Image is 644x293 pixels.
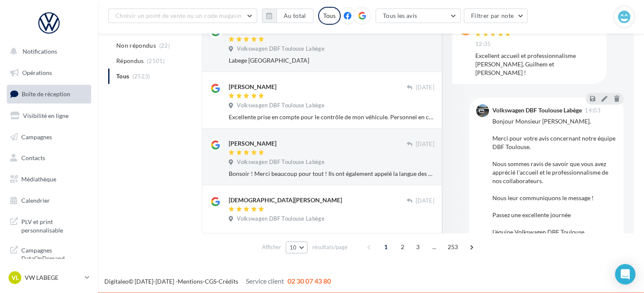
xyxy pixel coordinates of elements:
[416,141,434,148] span: [DATE]
[229,56,434,65] div: Labege [GEOGRAPHIC_DATA]
[205,278,216,285] a: CGS
[23,112,69,119] span: Visibilité en ligne
[383,12,417,19] span: Tous les avis
[475,52,600,77] div: Excellent accueil et professionnalisme [PERSON_NAME], Guilhem et [PERSON_NAME] !
[379,240,393,254] span: 1
[22,90,70,98] span: Boîte de réception
[21,216,88,234] span: PLV et print personnalisable
[25,273,81,282] p: VW LABEGE
[116,57,144,65] span: Répondus
[159,42,170,49] span: (22)
[21,154,45,161] span: Contacts
[23,48,57,55] span: Notifications
[5,241,93,266] a: Campagnes DataOnDemand
[7,270,91,286] a: VL VW LABEGE
[286,241,308,253] button: 10
[262,9,313,23] button: Au total
[5,64,93,82] a: Opérations
[229,196,342,204] div: [DEMOGRAPHIC_DATA][PERSON_NAME]
[287,277,331,285] span: 02 30 07 43 80
[178,278,203,285] a: Mentions
[229,83,276,91] div: [PERSON_NAME]
[615,264,635,284] div: Open Intercom Messenger
[5,43,89,60] button: Notifications
[21,244,88,263] span: Campagnes DataOnDemand
[237,158,325,166] span: Volkswagen DBF Toulouse Labège
[237,215,325,223] span: Volkswagen DBF Toulouse Labège
[229,169,434,178] div: Bonsoir ! Merci beaucoup pour tout ! Ils ont également appelé la langue des signes en français. P...
[475,40,491,48] span: 12:35
[411,240,425,254] span: 3
[464,9,528,23] button: Filtrer par note
[246,277,284,285] span: Service client
[5,213,93,238] a: PLV et print personnalisable
[237,102,325,109] span: Volkswagen DBF Toulouse Labège
[147,57,165,64] span: (2501)
[21,197,50,204] span: Calendrier
[416,84,434,92] span: [DATE]
[5,85,93,103] a: Boîte de réception
[312,243,348,251] span: résultats/page
[21,133,52,140] span: Campagnes
[262,243,281,251] span: Afficher
[5,170,93,188] a: Médiathèque
[5,192,93,210] a: Calendrier
[376,9,461,23] button: Tous les avis
[276,9,313,23] button: Au total
[22,69,52,76] span: Opérations
[492,107,582,113] div: Volkswagen DBF Toulouse Labège
[229,113,434,121] div: Excellente prise en compte pour le contrôle de mon véhicule. Personnel en charge très pédagogue.
[21,175,56,183] span: Médiathèque
[5,149,93,167] a: Contacts
[108,9,257,23] button: Choisir un point de vente ou un code magasin
[290,244,297,251] span: 10
[116,41,156,50] span: Non répondus
[104,278,129,285] a: Digitaleo
[104,278,331,285] span: © [DATE]-[DATE] - - -
[237,45,325,53] span: Volkswagen DBF Toulouse Labège
[585,108,601,113] span: 14:03
[444,240,462,254] span: 253
[11,273,19,282] span: VL
[318,7,341,25] div: Tous
[396,240,409,254] span: 2
[229,139,276,148] div: [PERSON_NAME]
[492,117,617,236] div: Bonjour Monsieur [PERSON_NAME], Merci pour votre avis concernant notre équipe DBF Toulouse. Nous ...
[428,240,441,254] span: ...
[5,128,93,146] a: Campagnes
[115,12,241,19] span: Choisir un point de vente ou un code magasin
[416,197,434,205] span: [DATE]
[218,278,238,285] a: Crédits
[5,107,93,125] a: Visibilité en ligne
